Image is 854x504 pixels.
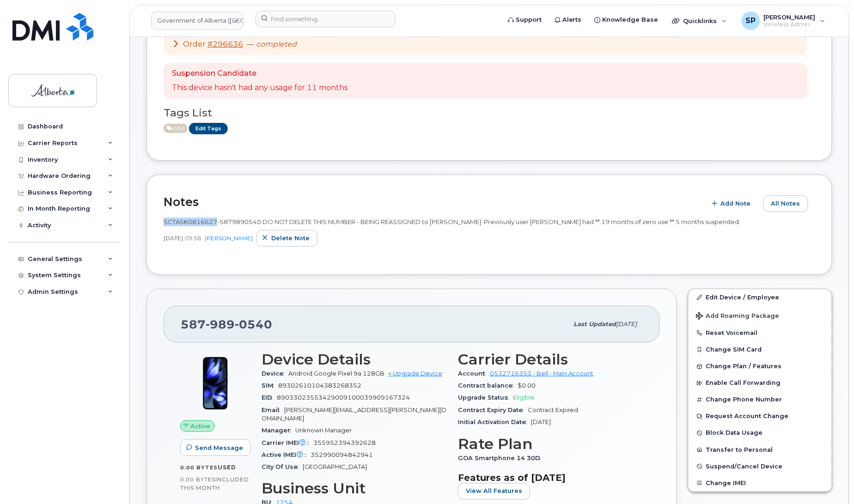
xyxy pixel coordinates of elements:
div: Susannah Parlee [735,12,832,30]
span: SIM [262,382,278,389]
button: Enable Call Forwarding [689,375,832,391]
button: Add Roaming Package [689,306,832,325]
span: 89302610104383268352 [278,382,361,389]
span: Unknown Manager [295,427,352,434]
a: [PERSON_NAME] [205,235,253,242]
img: Pixel_9a.png [188,356,243,411]
a: + Upgrade Device [388,370,442,377]
a: #296636 [207,40,243,49]
span: Initial Activation Date [458,419,531,425]
span: Quicklinks [683,17,717,24]
button: Change Plan / Features [689,358,832,375]
span: 09:58 [185,234,201,242]
span: [PERSON_NAME] [764,13,816,21]
button: Change IMEI [689,475,832,492]
span: 0.00 Bytes [180,476,215,483]
span: Contract Expired [528,407,579,413]
span: Change Plan / Features [706,363,782,370]
button: Change Phone Number [689,391,832,408]
span: Contract balance [458,382,518,389]
span: EID [262,394,277,401]
span: Contract Expiry Date [458,407,528,413]
h3: Business Unit [262,480,447,497]
span: 587 [181,317,272,331]
button: Block Data Usage [689,425,832,441]
button: Reset Voicemail [689,325,832,341]
span: Order [183,40,206,49]
span: Add Roaming Package [696,312,780,321]
span: SCTASK0816627-5879890540 DO NOT DELETE THIS NUMBER - BEING REASSIGNED to [PERSON_NAME]. Previousl... [164,218,741,225]
p: This device hasn't had any usage for 11 months [172,83,348,93]
button: Transfer to Personal [689,442,832,458]
span: 352990094842941 [311,451,373,458]
span: 0540 [235,317,272,331]
a: Government of Alberta (GOA) [151,12,244,30]
span: [DATE] [616,321,637,328]
span: included this month [180,476,249,491]
button: Add Note [706,195,759,212]
button: Delete note [256,230,317,247]
span: Active [191,422,211,431]
a: 0532716353 - Bell - Main Account [490,370,594,377]
span: Device [262,370,288,377]
span: $0.00 [518,382,536,389]
h3: Device Details [262,351,447,368]
span: — [247,40,297,49]
span: 355952394392628 [313,439,376,446]
span: Suspend/Cancel Device [706,463,783,470]
p: Suspension Candidate [172,68,348,79]
a: Edit Device / Employee [689,289,832,306]
span: Enable Call Forwarding [706,380,781,387]
button: Change SIM Card [689,341,832,358]
a: Edit Tags [189,123,228,134]
button: Send Message [180,439,251,456]
em: completed [256,40,297,49]
h3: Rate Plan [458,436,643,452]
h3: Tags List [164,107,815,119]
span: used [218,464,236,471]
span: Active IMEI [262,451,311,458]
span: City Of Use [262,463,303,470]
span: GOA Smartphone 14 30D [458,455,545,461]
span: Add Note [721,199,751,208]
button: View All Features [458,483,530,500]
span: Support [516,15,542,24]
span: [DATE] [164,234,183,242]
span: Email [262,407,284,413]
span: [GEOGRAPHIC_DATA] [303,463,367,470]
span: Send Message [195,443,243,452]
span: View All Features [466,487,522,496]
span: [PERSON_NAME][EMAIL_ADDRESS][PERSON_NAME][DOMAIN_NAME] [262,407,446,422]
button: Request Account Change [689,408,832,425]
span: Delete note [271,234,310,243]
h3: Features as of [DATE] [458,472,643,483]
span: 989 [206,317,235,331]
span: Android Google Pixel 9a 128GB [288,370,384,377]
span: [DATE] [531,419,551,425]
span: Manager [262,427,295,434]
span: SP [746,15,756,26]
span: Upgrade Status [458,394,513,401]
a: Alerts [548,11,588,29]
button: Suspend/Cancel Device [689,458,832,475]
span: Active [164,124,188,133]
a: Support [501,11,548,29]
span: Carrier IMEI [262,439,313,446]
span: Alerts [562,15,582,24]
span: All Notes [771,199,800,208]
span: Knowledge Base [603,15,659,24]
span: Wireless Admin [764,21,816,28]
a: Knowledge Base [588,11,665,29]
h3: Carrier Details [458,351,643,368]
span: 89033023553429009100039909167324 [277,394,410,401]
button: All Notes [763,195,808,212]
span: Last updated [574,321,616,328]
div: Quicklinks [666,12,733,30]
span: Eligible [513,394,535,401]
span: 0.00 Bytes [180,464,218,471]
input: Find something... [256,11,396,27]
h2: Notes [164,195,701,209]
span: Account [458,370,490,377]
